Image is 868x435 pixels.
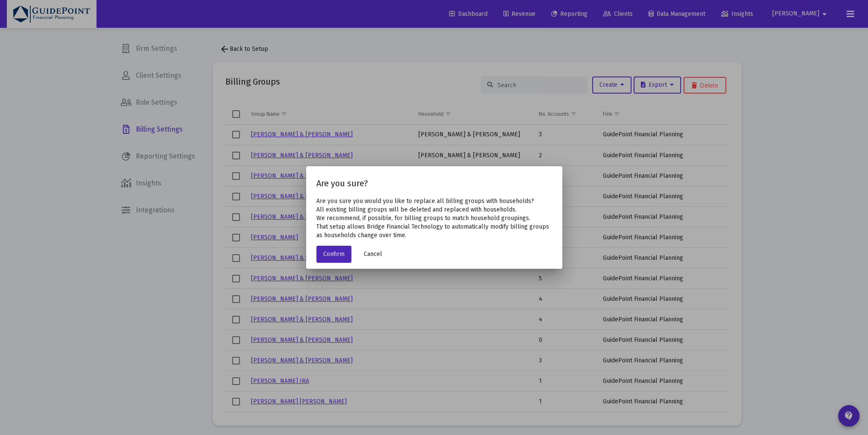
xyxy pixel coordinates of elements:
[316,246,351,263] button: Confirm
[316,176,552,190] h2: Are you sure?
[364,250,382,258] span: Cancel
[306,197,562,240] div: Are you sure you would you like to replace all billing groups with households? All existing billi...
[357,246,389,263] button: Cancel
[323,250,345,258] span: Confirm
